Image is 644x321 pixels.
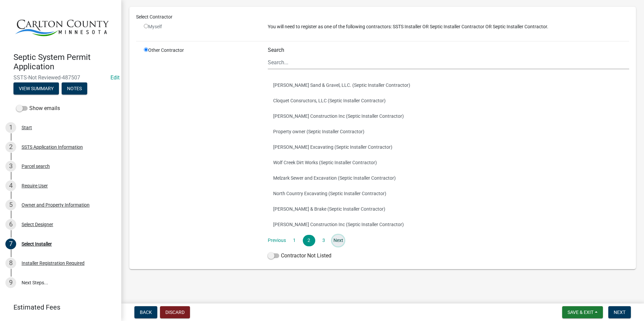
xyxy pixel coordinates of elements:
[22,261,85,265] div: Installer Registration Required
[13,7,110,45] img: Carlton County, Minnesota
[5,180,16,191] div: 4
[13,86,59,92] wm-modal-confirm: Summary
[268,77,629,93] button: [PERSON_NAME] Sand & Gravel, LLC. (Septic Installer Contractor)
[13,52,116,72] h4: Septic System Permit Application
[22,222,53,227] div: Select Designer
[268,186,629,201] button: North Country Excavating (Septic Installer Contractor)
[22,183,48,188] div: Require User
[568,310,593,315] span: Save & Exit
[5,300,110,314] a: Estimated Fees
[131,13,634,21] div: Select Contractor
[22,145,83,149] div: SSTS Application Information
[268,235,286,246] a: Previous
[16,104,60,112] label: Show emails
[268,56,629,69] input: Search...
[62,86,87,92] wm-modal-confirm: Notes
[5,258,16,269] div: 8
[134,306,157,318] button: Back
[268,155,629,170] button: Wolf Creek Dirt Works (Septic Installer Contractor)
[13,82,59,95] button: View Summary
[22,242,52,246] div: Select Installer
[268,139,629,155] button: [PERSON_NAME] Excavating (Septic Installer Contractor)
[110,74,120,81] wm-modal-confirm: Edit Application Number
[13,74,108,81] span: SSTS-Not Reviewed-487507
[5,161,16,172] div: 3
[144,23,258,30] div: Myself
[5,200,16,210] div: 5
[62,82,87,95] button: Notes
[268,47,284,53] label: Search
[268,124,629,139] button: Property owner (Septic Installer Contractor)
[5,239,16,249] div: 7
[22,203,90,207] div: Owner and Property Information
[5,142,16,152] div: 2
[332,235,344,246] a: Next
[5,122,16,133] div: 1
[608,306,631,318] button: Next
[5,219,16,230] div: 6
[139,47,263,262] div: Other Contractor
[268,23,629,30] p: You will need to register as one of the following contractors: SSTS Installer OR Septic Installer...
[614,310,625,315] span: Next
[22,164,50,169] div: Parcel search
[268,252,331,260] label: Contractor Not Listed
[268,235,629,246] nav: Page navigation
[22,125,32,130] div: Start
[268,217,629,232] button: [PERSON_NAME] Construction Inc (Septic Installer Contractor)
[140,310,152,315] span: Back
[268,93,629,108] button: Cloquet Consructors, LLC (Septic Installer Contractor)
[562,306,603,318] button: Save & Exit
[268,201,629,217] button: [PERSON_NAME] & Brake (Septic Installer Contractor)
[318,235,330,246] a: 3
[268,108,629,124] button: [PERSON_NAME] Construction Inc (Septic Installer Contractor)
[160,306,190,318] button: Discard
[268,170,629,186] button: Melzark Sewer and Excavation (Septic Installer Contractor)
[110,74,120,81] a: Edit
[5,277,16,288] div: 9
[303,235,315,246] a: 2
[288,235,300,246] a: 1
